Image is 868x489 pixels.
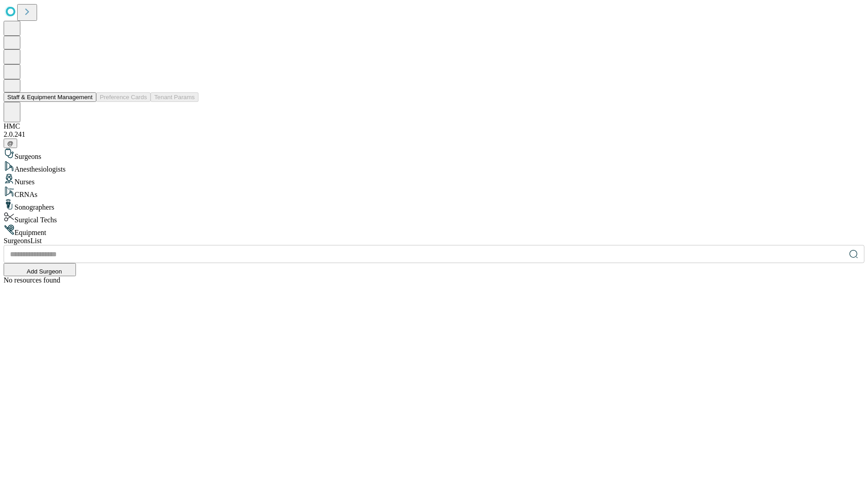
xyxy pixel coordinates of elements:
[4,130,864,139] div: 2.0.241
[4,263,76,276] button: Add Surgeon
[4,224,864,237] div: Equipment
[4,139,17,148] button: @
[4,237,864,245] div: Surgeons List
[151,92,198,102] button: Tenant Params
[4,186,864,199] div: CRNAs
[4,148,864,161] div: Surgeons
[7,140,14,147] span: @
[27,268,62,275] span: Add Surgeon
[4,122,864,130] div: HMC
[96,92,151,102] button: Preference Cards
[4,92,96,102] button: Staff & Equipment Management
[4,199,864,211] div: Sonographers
[4,173,864,186] div: Nurses
[4,161,864,173] div: Anesthesiologists
[4,276,864,284] div: No resources found
[4,211,864,224] div: Surgical Techs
